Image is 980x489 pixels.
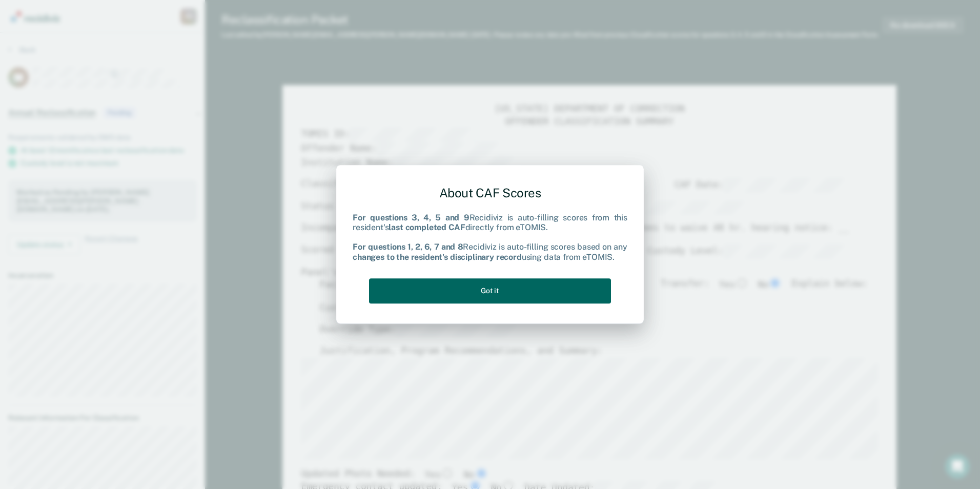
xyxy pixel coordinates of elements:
b: For questions 1, 2, 6, 7 and 8 [353,242,463,252]
b: last completed CAF [389,222,465,232]
button: Got it [369,278,611,303]
b: For questions 3, 4, 5 and 9 [353,213,469,222]
div: About CAF Scores [353,177,627,209]
div: Recidiviz is auto-filling scores from this resident's directly from eTOMIS. Recidiviz is auto-fil... [353,213,627,262]
b: changes to the resident's disciplinary record [353,252,522,262]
